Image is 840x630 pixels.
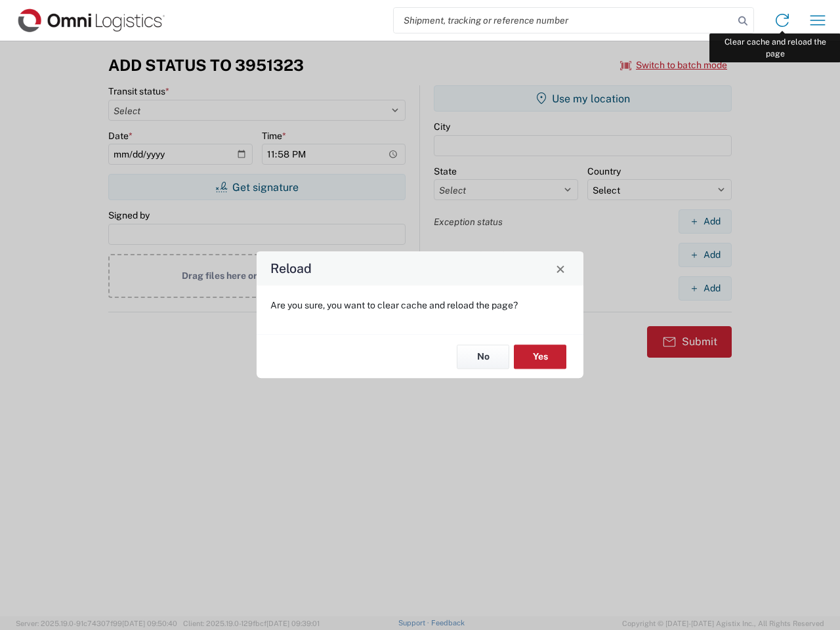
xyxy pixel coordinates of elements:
button: No [457,345,509,369]
p: Are you sure, you want to clear cache and reload the page? [270,299,570,311]
button: Yes [514,345,566,369]
h4: Reload [270,259,312,278]
button: Close [551,259,570,278]
input: Shipment, tracking or reference number [394,8,734,33]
